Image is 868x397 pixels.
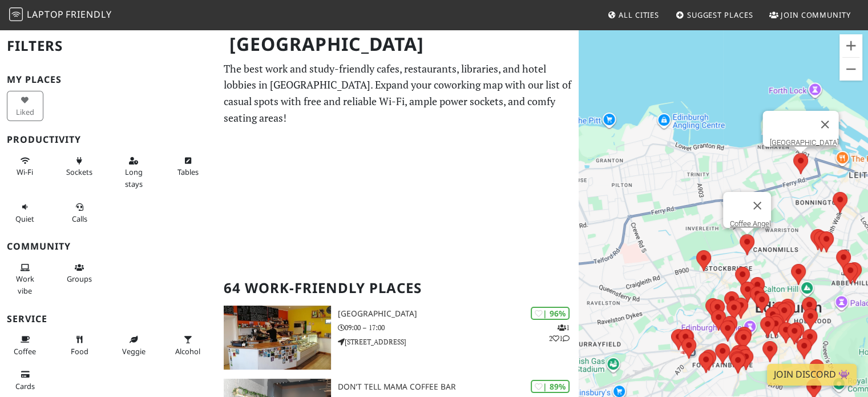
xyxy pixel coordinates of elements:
h3: Productivity [7,134,210,145]
button: Alcohol [169,330,206,360]
button: Work vibe [7,258,43,300]
button: Zoom out [839,58,862,81]
button: Tables [169,151,206,182]
div: | 89% [531,380,570,393]
span: Friendly [66,8,111,21]
span: Group tables [67,274,92,284]
button: Wi-Fi [7,151,43,182]
h3: [GEOGRAPHIC_DATA] [338,309,579,319]
a: LaptopFriendly LaptopFriendly [9,5,112,25]
span: Long stays [125,167,143,189]
span: Veggie [122,346,146,356]
button: Veggie [115,330,152,360]
span: Power sockets [66,167,92,177]
span: Coffee [14,346,36,356]
button: Calls [61,198,98,228]
button: Cards [7,365,43,395]
span: Food [71,346,88,356]
button: Sockets [61,151,98,182]
button: Coffee [7,330,43,360]
h1: [GEOGRAPHIC_DATA] [220,29,576,60]
span: Video/audio calls [72,214,87,224]
button: Zoom in [839,34,862,57]
span: Work-friendly tables [177,167,199,177]
a: North Fort Cafe | 96% 121 [GEOGRAPHIC_DATA] 09:00 – 17:00 [STREET_ADDRESS] [217,306,579,370]
h2: 64 Work-Friendly Places [224,271,572,306]
span: Suggest Places [687,10,753,20]
p: 1 2 1 [549,322,570,344]
button: Quiet [7,198,43,228]
h3: Don't tell Mama Coffee Bar [338,382,579,392]
a: Join Community [765,5,855,25]
h2: Filters [7,29,210,63]
h3: Community [7,241,210,252]
button: Long stays [115,151,152,193]
a: Suggest Places [671,5,758,25]
button: Close [811,111,838,138]
button: Food [61,330,98,360]
span: Alcohol [175,346,200,356]
h3: Service [7,314,210,324]
img: LaptopFriendly [9,7,23,21]
button: Groups [61,258,98,288]
h3: My Places [7,74,210,85]
button: Close [744,192,771,219]
div: | 96% [531,307,570,320]
p: [STREET_ADDRESS] [338,336,579,347]
span: People working [16,274,34,295]
span: Join Community [781,10,851,20]
span: Credit cards [15,381,35,391]
img: North Fort Cafe [224,306,330,370]
a: [GEOGRAPHIC_DATA] [769,138,838,147]
span: All Cities [619,10,659,20]
span: Quiet [15,214,34,224]
span: Stable Wi-Fi [17,167,33,177]
a: Coffee Angel [730,219,771,228]
a: All Cities [603,5,664,25]
span: Laptop [27,8,64,21]
p: The best work and study-friendly cafes, restaurants, libraries, and hotel lobbies in [GEOGRAPHIC_... [224,61,572,126]
p: 09:00 – 17:00 [338,322,579,333]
